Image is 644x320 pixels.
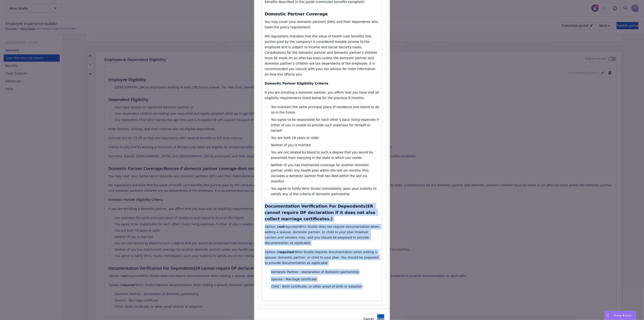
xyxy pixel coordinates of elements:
span: Wrns Studio requires documentation when adding a spouse, domestic partner, or child to your plan.... [265,250,380,265]
em: Option 1 [265,225,278,228]
span: Wrns Studio does not require documentation when adding a spouse, domestic partner, or child to yo... [265,225,380,245]
strong: not [278,225,284,228]
span: Nova Assist [614,313,632,317]
span: Neither of you has maintained coverage for another domestic partner under any health plan within ... [271,163,370,183]
span: You agree to be responsible for each other’s basic living expenses if either of you is unable to ... [271,118,380,132]
button: Nova Assist [605,311,636,320]
span: If you are enrolling a domestic partner, you affirm that you have met all eligibility requirement... [265,91,380,100]
span: Domestic Partner - Declaration of domestic partnership [271,270,359,274]
span: Child - Birth certificate, or other proof of birth or adoption [271,285,363,288]
div: Drag to move [605,311,610,320]
em: : [294,250,295,254]
span: Documentation Verification For Dependents(ER cannot require DP declaration if it does not also co... [265,204,377,221]
em: Option 2 [265,250,278,254]
em: required: [284,225,298,228]
span: You agree to notify Wrns Studio immediately upon your inability to satisfy any of the criteria of... [271,187,377,196]
span: Spouse - Marriage certificate [271,277,317,281]
span: Neither of you is married​ [271,143,311,147]
span: You are both 18 years or older​ [271,136,319,140]
strong: Domestic Partner Eligibility Criteria​ [265,82,328,85]
span: You may cover your domestic partners (DPs) and their dependents who meet the policy requirement. [265,20,379,29]
span: You are not related by blood to such a degree that you would be prevented from marrying in the st... [271,150,374,160]
strong: required [278,250,294,254]
span: Domestic Partner Coverage [265,12,328,16]
span: ​IRS regulations mandate that the value of health care benefits (the portion paid by the company)... [265,34,378,76]
span: You maintain the same principal place of residence and intend to do so in the future [271,105,380,114]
